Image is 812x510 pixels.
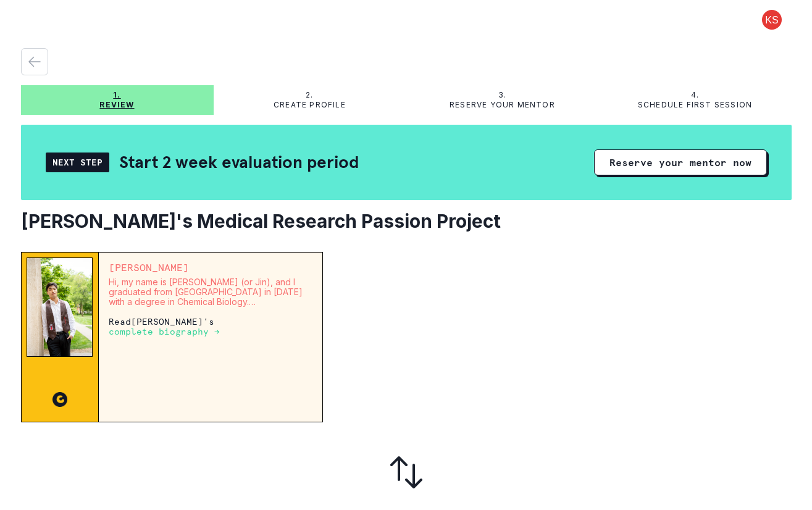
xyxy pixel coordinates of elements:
p: [PERSON_NAME] [109,262,313,272]
p: 3. [498,90,506,100]
h2: Start 2 week evaluation period [119,151,359,173]
p: complete biography → [109,327,220,337]
p: Read [PERSON_NAME] 's [109,317,313,337]
p: 2. [306,90,313,100]
h2: [PERSON_NAME]'s Medical Research Passion Project [21,210,792,232]
div: Next Step [46,153,109,172]
button: Reserve your mentor now [594,149,767,175]
p: 1. [113,90,120,100]
p: Create profile [274,100,346,110]
p: Review [99,100,134,110]
img: Mentor Image [27,257,93,357]
button: profile picture [752,10,792,30]
p: Reserve your mentor [450,100,555,110]
p: 4. [691,90,699,100]
a: complete biography → [109,326,220,337]
p: Hi, my name is [PERSON_NAME] (or Jin), and I graduated from [GEOGRAPHIC_DATA] in [DATE] with a de... [109,277,313,307]
img: CC image [52,392,67,407]
p: Schedule first session [638,100,752,110]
